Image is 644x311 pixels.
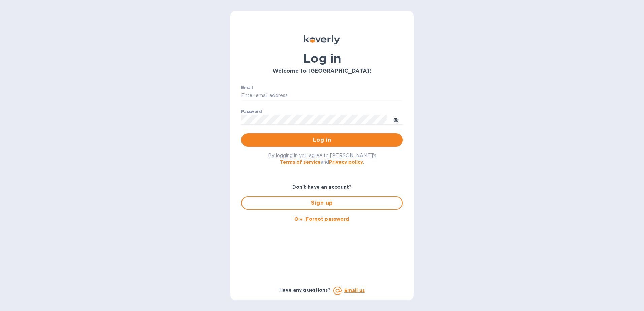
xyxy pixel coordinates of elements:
[241,196,403,210] button: Sign up
[305,216,349,222] u: Forgot password
[344,288,365,293] a: Email us
[247,199,397,207] span: Sign up
[280,159,321,165] a: Terms of service
[304,35,340,44] img: Koverly
[241,133,403,147] button: Log in
[241,110,262,114] label: Password
[389,113,403,126] button: toggle password visibility
[241,68,403,74] h3: Welcome to [GEOGRAPHIC_DATA]!
[241,51,403,65] h1: Log in
[247,136,397,144] span: Log in
[241,85,253,90] label: Email
[279,287,331,293] b: Have any questions?
[329,159,363,165] a: Privacy policy
[292,184,352,190] b: Don't have an account?
[268,153,376,165] span: By logging in you agree to [PERSON_NAME]'s and .
[241,91,403,101] input: Enter email address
